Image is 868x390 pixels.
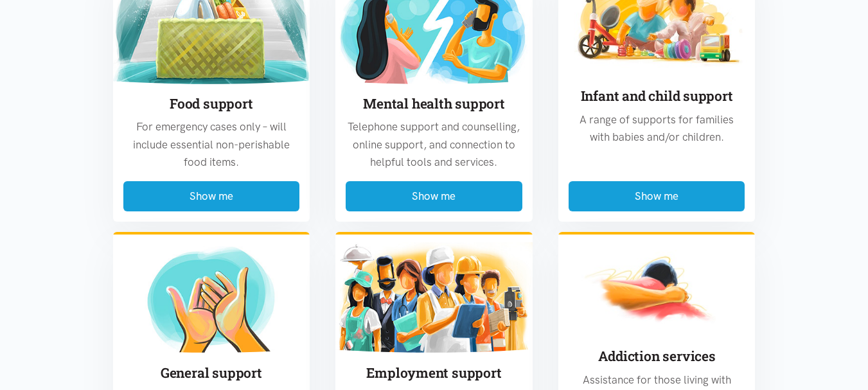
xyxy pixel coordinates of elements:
h3: Infant and child support [569,87,745,105]
h3: Mental health support [346,94,522,113]
h3: General support [123,364,300,382]
h3: Employment support [346,364,522,382]
p: A range of supports for families with babies and/or children. [569,111,745,146]
button: Show me [569,181,745,211]
h3: Food support [123,94,300,113]
h3: Addiction services [569,347,745,366]
button: Show me [346,181,522,211]
p: Telephone support and counselling, online support, and connection to helpful tools and services. [346,118,522,171]
p: For emergency cases only – will include essential non-perishable food items. [123,118,300,171]
button: Show me [123,181,300,211]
